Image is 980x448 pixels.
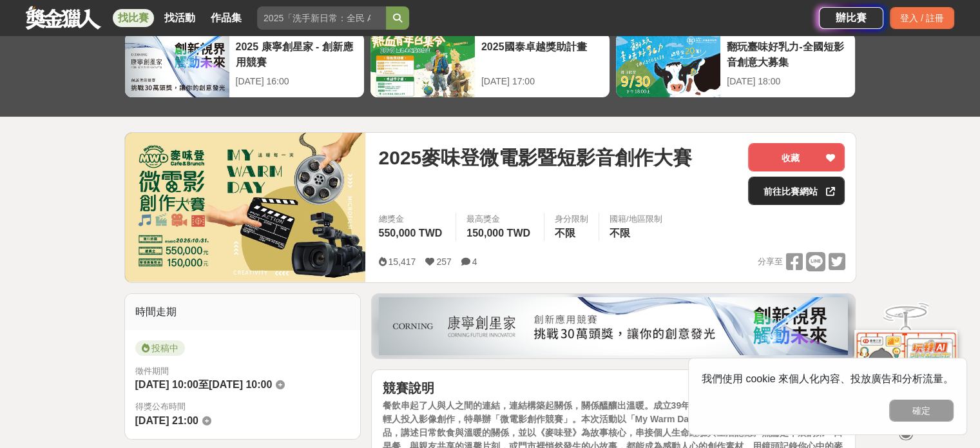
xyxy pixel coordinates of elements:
img: Cover Image [125,133,366,282]
div: 時間走期 [125,294,361,330]
span: 分享至 [757,252,782,271]
button: 收藏 [748,143,845,171]
a: 作品集 [206,9,247,27]
button: 確定 [889,400,954,422]
span: [DATE] 10:00 [209,379,272,390]
strong: 競賽說明 [382,381,434,395]
span: 我們使用 cookie 來個人化內容、投放廣告和分析流量。 [702,373,954,384]
div: [DATE] 17:00 [481,75,603,88]
div: 身分限制 [555,213,588,226]
a: 2025 康寧創星家 - 創新應用競賽[DATE] 16:00 [124,32,365,98]
span: 150,000 TWD [466,228,530,239]
div: 國籍/地區限制 [610,213,662,226]
a: 2025國泰卓越獎助計畫[DATE] 17:00 [370,32,610,98]
img: d2146d9a-e6f6-4337-9592-8cefde37ba6b.png [854,330,957,416]
div: 翻玩臺味好乳力-全國短影音創意大募集 [727,39,849,68]
span: 2025麥味登微電影暨短影音創作大賽 [378,143,692,172]
img: be6ed63e-7b41-4cb8-917a-a53bd949b1b4.png [379,297,848,355]
span: [DATE] 10:00 [135,379,198,390]
div: 2025國泰卓越獎助計畫 [481,39,603,68]
a: 找活動 [159,9,200,27]
div: 登入 / 註冊 [890,7,954,29]
span: 不限 [555,228,575,239]
div: [DATE] 18:00 [727,75,849,88]
a: 前往比賽網站 [748,177,845,205]
span: 550,000 TWD [378,228,442,239]
span: 徵件期間 [135,366,169,376]
span: 4 [472,257,477,267]
span: 15,417 [388,257,416,267]
span: [DATE] 21:00 [135,415,198,426]
span: 257 [436,257,451,267]
input: 2025「洗手新日常：全民 ALL IN」洗手歌全台徵選 [257,6,386,30]
span: 至 [198,379,209,390]
div: [DATE] 16:00 [236,75,358,88]
a: 找比賽 [113,9,154,27]
span: 投稿中 [135,340,185,356]
a: 辦比賽 [819,7,883,29]
span: 不限 [610,228,630,239]
span: 總獎金 [378,213,445,226]
span: 得獎公布時間 [135,400,351,413]
span: 最高獎金 [466,213,533,226]
div: 2025 康寧創星家 - 創新應用競賽 [236,39,358,68]
a: 翻玩臺味好乳力-全國短影音創意大募集[DATE] 18:00 [615,32,856,98]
